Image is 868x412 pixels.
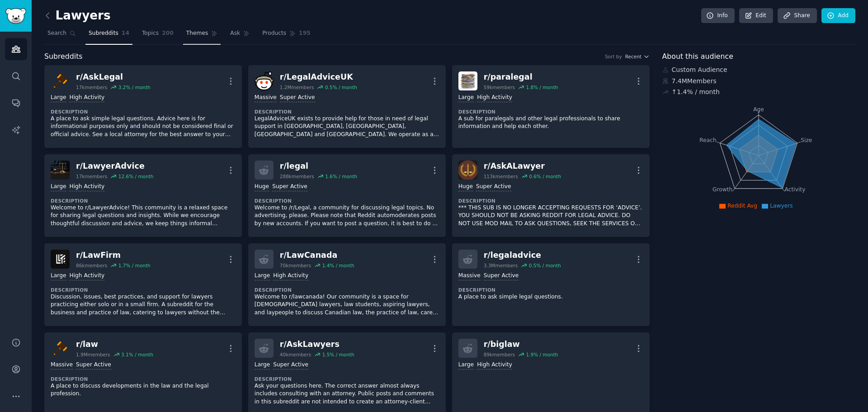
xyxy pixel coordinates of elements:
div: High Activity [69,94,104,102]
dt: Description [255,109,439,115]
img: GummySearch logo [5,8,26,24]
h2: Lawyers [44,9,111,23]
a: r/legal288kmembers1.6% / monthHugeSuper ActiveDescriptionWelcome to /r/Legal, a community for dis... [248,154,446,237]
span: 14 [122,29,129,38]
div: 17k members [76,173,107,180]
div: 1.7 % / month [118,262,151,269]
div: r/ biglaw [484,339,558,350]
div: High Activity [477,361,512,369]
div: r/ paralegal [484,71,558,83]
div: 0.5 % / month [325,84,357,90]
div: 3.1 % / month [121,351,153,358]
div: High Activity [69,183,104,191]
span: Ask [230,29,240,38]
a: AskLegalr/AskLegal17kmembers3.2% / monthLargeHigh ActivityDescriptionA place to ask simple legal ... [44,65,242,148]
span: Recent [625,53,642,60]
dt: Description [255,198,439,204]
div: Super Active [272,183,307,191]
a: r/LawCanada70kmembers1.4% / monthLargeHigh ActivityDescriptionWelcome to r/lawcanada! Our communi... [248,243,446,326]
a: Add [821,8,855,24]
span: Subreddits [44,51,83,62]
div: Super Active [76,361,111,369]
div: 1.9M members [76,351,110,358]
img: LawFirm [51,250,70,269]
span: Themes [186,29,208,38]
div: r/ LawFirm [76,250,151,261]
img: AskLegal [51,71,70,90]
p: Welcome to r/lawcanada! Our community is a space for [DEMOGRAPHIC_DATA] lawyers, law students, as... [255,293,439,317]
span: Search [47,29,66,38]
div: 1.5 % / month [322,351,354,358]
div: r/ AskALawyer [484,161,561,172]
dt: Description [51,198,236,204]
div: r/ LegalAdviceUK [280,71,357,83]
a: Ask [227,26,253,45]
div: Super Active [476,183,511,191]
tspan: Reach [699,137,717,143]
a: AskALawyerr/AskALawyer113kmembers0.6% / monthHugeSuper ActiveDescription*** THIS SUB IS NO LONGER... [452,154,650,237]
p: A place to ask simple legal questions. Advice here is for informational purposes only and should ... [51,115,236,139]
div: High Activity [69,272,104,280]
div: r/ LawyerAdvice [76,161,153,172]
p: Ask your questions here. The correct answer almost always includes consulting with an attorney. P... [255,382,439,406]
a: Products195 [259,26,313,45]
dt: Description [255,376,439,382]
div: Large [255,272,270,280]
div: 288k members [280,173,314,180]
div: Massive [51,361,73,369]
div: Super Active [280,94,315,102]
div: Massive [458,272,481,280]
a: Subreddits14 [85,26,132,45]
p: A place to discuss developments in the law and the legal profession. [51,382,236,398]
div: Super Active [484,272,519,280]
p: A place to ask simple legal questions. [458,293,643,301]
div: Large [51,183,66,191]
div: Large [255,361,270,369]
div: r/ AskLawyers [280,339,354,350]
div: Custom Audience [662,65,856,75]
div: 7.4M Members [662,76,856,86]
div: High Activity [477,94,512,102]
dt: Description [51,287,236,293]
div: 70k members [280,262,311,269]
div: 89k members [484,351,515,358]
div: Large [458,361,474,369]
div: Sort by [605,53,622,60]
div: 40k members [280,351,311,358]
div: Large [458,94,474,102]
p: Welcome to r/LawyerAdvice! This community is a relaxed space for sharing legal questions and insi... [51,204,236,228]
span: About this audience [662,51,733,62]
p: Welcome to /r/Legal, a community for discussing legal topics. No advertising, please. Please note... [255,204,439,228]
dt: Description [458,198,643,204]
p: A sub for paralegals and other legal professionals to share information and help each other. [458,115,643,131]
a: Topics200 [139,26,177,45]
div: 17k members [76,84,107,90]
div: r/ law [76,339,153,350]
dt: Description [458,287,643,293]
span: Products [262,29,286,38]
span: 195 [299,29,311,38]
img: LegalAdviceUK [255,71,274,90]
span: Subreddits [89,29,118,38]
img: LawyerAdvice [51,161,70,180]
a: LawFirmr/LawFirm86kmembers1.7% / monthLargeHigh ActivityDescriptionDiscussion, issues, best pract... [44,243,242,326]
div: 113k members [484,173,518,180]
div: r/ AskLegal [76,71,151,83]
a: Info [701,8,735,24]
dt: Description [51,109,236,115]
p: LegalAdviceUK exists to provide help for those in need of legal support in [GEOGRAPHIC_DATA], [GE... [255,115,439,139]
span: Reddit Avg [727,203,757,209]
div: Large [51,272,66,280]
button: Recent [625,53,650,60]
p: *** THIS SUB IS NO LONGER ACCEPTING REQUESTS FOR ‘ADVICE’. YOU SHOULD NOT BE ASKING REDDIT FOR LE... [458,204,643,228]
div: 0.6 % / month [529,173,561,180]
img: law [51,339,70,358]
tspan: Activity [784,186,805,193]
div: 59k members [484,84,515,90]
div: Huge [458,183,473,191]
div: r/ LawCanada [280,250,354,261]
div: Massive [255,94,277,102]
img: AskALawyer [458,161,477,180]
a: Share [778,8,816,24]
div: Super Active [273,361,308,369]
